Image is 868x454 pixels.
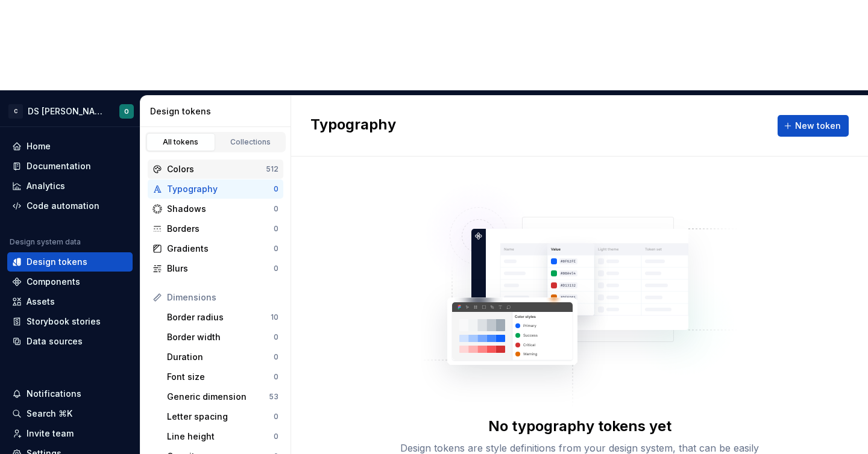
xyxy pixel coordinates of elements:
a: Font size0 [162,367,283,387]
button: CDS [PERSON_NAME]O [2,98,137,124]
div: Line height [167,431,274,443]
div: 10 [271,313,278,322]
a: Shadows0 [148,199,283,219]
div: DS [PERSON_NAME] [28,105,105,117]
div: Storybook stories [27,316,101,328]
div: Dimensions [167,291,278,303]
a: Gradients0 [148,239,283,258]
a: Data sources [7,332,133,351]
a: Line height0 [162,427,283,446]
div: Search ⌘K [27,408,72,420]
div: 0 [274,204,278,214]
div: No typography tokens yet [488,417,671,436]
a: Design tokens [7,252,133,272]
div: C [8,104,23,119]
button: Notifications [7,384,133,403]
div: Border width [167,331,274,343]
div: 0 [274,244,278,253]
a: Documentation [7,157,133,176]
a: Border radius10 [162,308,283,327]
div: 0 [274,224,278,234]
div: Home [27,140,51,152]
div: Shadows [167,203,274,215]
div: Collections [221,137,281,147]
div: Invite team [27,428,74,440]
a: Home [7,137,133,156]
div: Letter spacing [167,411,274,423]
div: Blurs [167,263,274,275]
a: Assets [7,292,133,311]
div: Typography [167,183,274,195]
div: Design tokens [27,256,87,268]
div: 0 [274,372,278,382]
div: Data sources [27,335,83,347]
div: Colors [167,163,266,175]
div: Generic dimension [167,391,269,403]
div: 0 [274,332,278,342]
div: Notifications [27,388,81,400]
div: 0 [274,352,278,362]
a: Components [7,272,133,291]
span: New token [795,120,841,132]
a: Analytics [7,176,133,196]
div: Assets [27,296,55,308]
div: All tokens [151,137,211,147]
a: Colors512 [148,160,283,179]
div: 53 [269,392,278,402]
div: Components [27,276,80,288]
div: Borders [167,223,274,235]
div: Code automation [27,200,99,212]
div: 0 [274,184,278,194]
div: O [124,107,129,116]
div: Gradients [167,243,274,255]
div: 0 [274,412,278,421]
a: Typography0 [148,179,283,199]
a: Duration0 [162,347,283,367]
div: 0 [274,432,278,441]
a: Invite team [7,424,133,443]
div: Analytics [27,180,65,192]
a: Generic dimension53 [162,387,283,406]
div: Duration [167,351,274,363]
div: Font size [167,371,274,383]
div: Documentation [27,160,91,172]
a: Border width0 [162,328,283,347]
a: Borders0 [148,219,283,238]
button: Search ⌘K [7,404,133,423]
div: 0 [274,264,278,273]
div: 512 [266,164,278,174]
h2: Typography [310,115,396,137]
div: Design tokens [150,105,286,117]
button: New token [778,115,849,137]
a: Letter spacing0 [162,407,283,426]
a: Storybook stories [7,312,133,331]
div: Design system data [10,237,81,247]
div: Border radius [167,311,271,323]
a: Code automation [7,196,133,216]
a: Blurs0 [148,259,283,278]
